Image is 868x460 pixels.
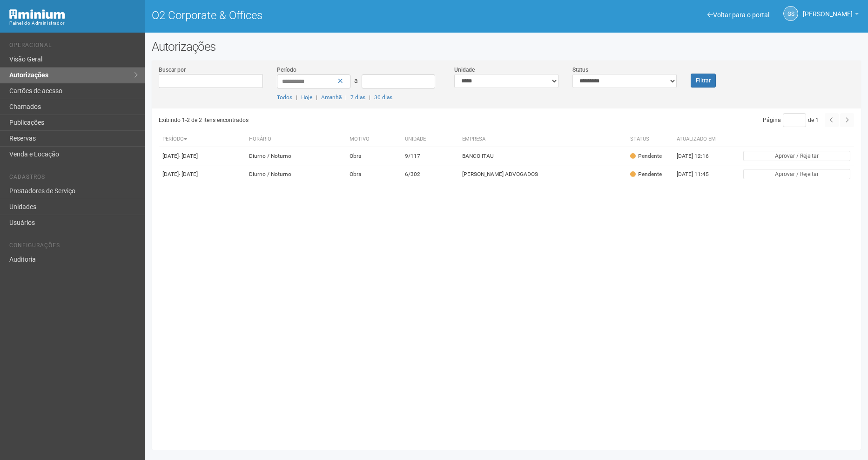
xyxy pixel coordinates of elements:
[401,165,458,183] td: 6/302
[277,66,296,74] label: Período
[159,132,245,147] th: Período
[159,165,245,183] td: [DATE]
[354,77,358,84] span: a
[673,165,724,183] td: [DATE] 11:45
[9,242,138,252] li: Configurações
[458,132,626,147] th: Empresa
[159,66,186,74] label: Buscar por
[159,147,245,165] td: [DATE]
[316,94,317,101] span: |
[277,94,292,101] a: Todos
[9,9,65,19] img: Minium
[673,132,724,147] th: Atualizado em
[152,40,861,54] h2: Autorizações
[743,169,850,179] button: Aprovar / Rejeitar
[346,132,401,147] th: Motivo
[743,151,850,161] button: Aprovar / Rejeitar
[454,66,475,74] label: Unidade
[296,94,297,101] span: |
[345,94,347,101] span: |
[630,170,662,178] div: Pendente
[179,153,198,159] span: - [DATE]
[159,113,504,127] div: Exibindo 1-2 de 2 itens encontrados
[803,1,853,18] span: Gabriela Souza
[245,147,346,165] td: Diurno / Noturno
[321,94,342,101] a: Amanhã
[458,147,626,165] td: BANCO ITAU
[803,12,859,19] a: [PERSON_NAME]
[572,66,588,74] label: Status
[401,132,458,147] th: Unidade
[374,94,392,101] a: 30 dias
[9,19,138,27] div: Painel do Administrador
[301,94,312,101] a: Hoje
[346,147,401,165] td: Obra
[458,165,626,183] td: [PERSON_NAME] ADVOGADOS
[691,74,716,88] button: Filtrar
[626,132,673,147] th: Status
[401,147,458,165] td: 9/117
[9,42,138,52] li: Operacional
[763,117,819,123] span: Página de 1
[245,165,346,183] td: Diurno / Noturno
[152,9,499,21] h1: O2 Corporate & Offices
[245,132,346,147] th: Horário
[673,147,724,165] td: [DATE] 12:16
[707,11,769,19] a: Voltar para o portal
[179,171,198,177] span: - [DATE]
[346,165,401,183] td: Obra
[369,94,370,101] span: |
[630,152,662,160] div: Pendente
[350,94,365,101] a: 7 dias
[9,174,138,183] li: Cadastros
[783,6,798,21] a: GS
